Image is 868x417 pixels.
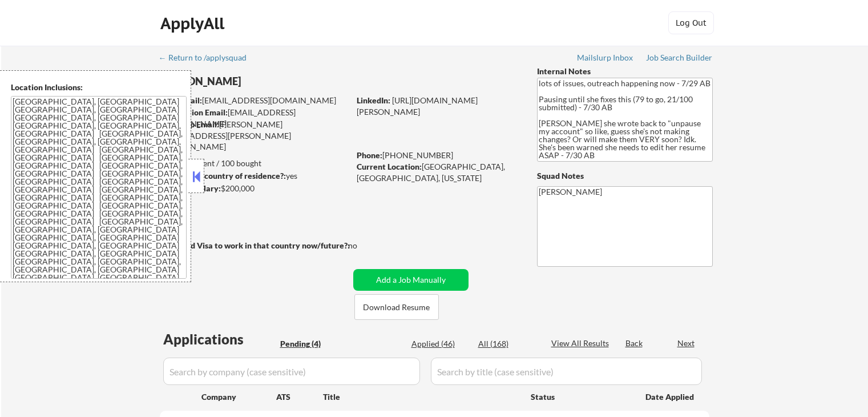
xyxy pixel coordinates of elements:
div: yes [159,170,346,182]
strong: Phone: [357,150,382,160]
div: $200,000 [159,183,349,194]
div: Job Search Builder [646,54,713,62]
div: Applied (46) [411,338,469,350]
div: Title [323,391,520,403]
div: Pending (4) [280,338,337,350]
input: Search by title (case sensitive) [431,358,702,385]
strong: Can work in country of residence?: [159,171,286,181]
strong: LinkedIn: [357,95,390,105]
div: ← Return to /applysquad [159,54,257,62]
div: Date Applied [645,391,696,403]
strong: Current Location: [357,162,422,171]
div: 46 sent / 100 bought [159,158,349,169]
div: Internal Notes [537,66,713,77]
div: [GEOGRAPHIC_DATA], [GEOGRAPHIC_DATA], [US_STATE] [357,161,518,183]
div: [PHONE_NUMBER] [357,150,518,161]
a: Mailslurp Inbox [577,53,634,65]
div: All (168) [478,338,535,350]
div: Applications [163,332,276,346]
div: no [348,240,381,251]
div: [EMAIL_ADDRESS][DOMAIN_NAME] [160,107,349,129]
a: ← Return to /applysquad [159,53,257,65]
div: Squad Notes [537,170,713,182]
div: Location Inclusions: [11,82,187,93]
div: [EMAIL_ADDRESS][DOMAIN_NAME] [160,95,349,106]
div: Company [201,391,276,403]
div: [PERSON_NAME][EMAIL_ADDRESS][PERSON_NAME][DOMAIN_NAME] [160,119,349,153]
div: Status [531,386,629,407]
button: Log Out [668,11,714,34]
div: Mailslurp Inbox [577,54,634,62]
a: [URL][DOMAIN_NAME][PERSON_NAME] [357,95,478,117]
div: ATS [276,391,323,403]
input: Search by company (case sensitive) [163,358,420,385]
strong: Will need Visa to work in that country now/future?: [160,240,350,250]
a: Job Search Builder [646,53,713,65]
div: [PERSON_NAME] [160,74,394,89]
div: View All Results [551,338,612,349]
button: Add a Job Manually [353,269,469,291]
div: Next [677,338,696,349]
button: Download Resume [354,294,439,320]
div: Back [625,338,644,349]
div: ApplyAll [160,14,228,33]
